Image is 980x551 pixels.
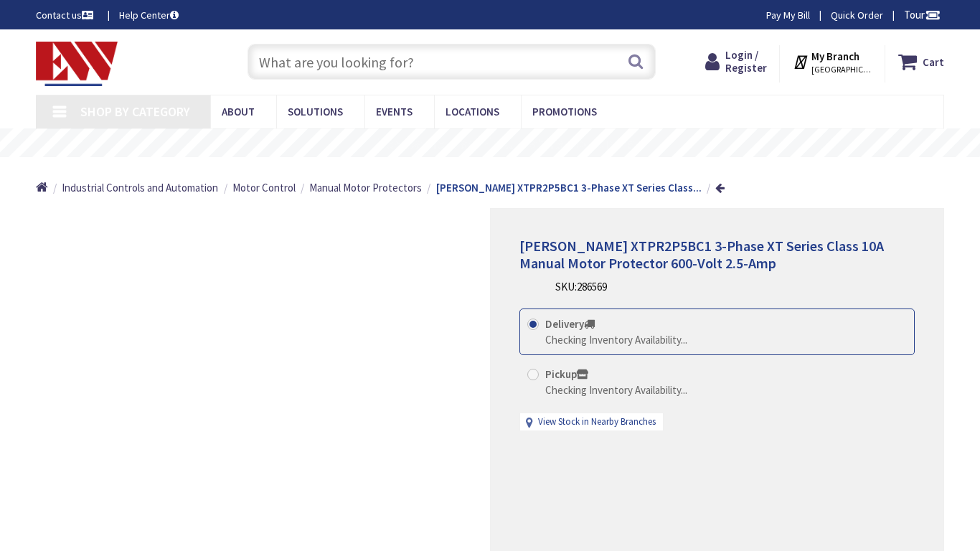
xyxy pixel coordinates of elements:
span: [PERSON_NAME] XTPR2P5BC1 3-Phase XT Series Class 10A Manual Motor Protector 600-Volt 2.5-Amp [519,237,884,272]
a: Login / Register [705,49,767,75]
span: 286569 [577,280,607,293]
strong: Cart [923,49,944,75]
a: View Stock in Nearby Branches [538,415,656,429]
span: About [222,105,255,118]
a: Quick Order [831,8,883,22]
span: Shop By Category [80,103,190,120]
div: SKU: [555,279,607,294]
strong: Pickup [545,367,588,381]
span: Industrial Controls and Automation [62,181,218,194]
a: Contact us [36,8,96,22]
strong: Delivery [545,317,595,331]
input: What are you looking for? [248,44,656,80]
div: Checking Inventory Availability... [545,332,687,347]
a: Pay My Bill [766,8,810,22]
rs-layer: Free Same Day Pickup at 19 Locations [372,136,634,151]
div: My Branch [GEOGRAPHIC_DATA], [GEOGRAPHIC_DATA] [793,49,872,75]
img: Electrical Wholesalers, Inc. [36,42,118,86]
span: Manual Motor Protectors [309,181,422,194]
span: Solutions [288,105,343,118]
a: Motor Control [232,180,296,195]
strong: My Branch [811,50,859,63]
span: Motor Control [232,181,296,194]
a: Cart [898,49,944,75]
span: [GEOGRAPHIC_DATA], [GEOGRAPHIC_DATA] [811,64,872,75]
span: Events [376,105,413,118]
div: Checking Inventory Availability... [545,382,687,397]
span: Tour [904,8,941,22]
a: Industrial Controls and Automation [62,180,218,195]
strong: [PERSON_NAME] XTPR2P5BC1 3-Phase XT Series Class... [436,181,702,194]
span: Login / Register [725,48,767,75]
span: Promotions [532,105,597,118]
a: Manual Motor Protectors [309,180,422,195]
span: Locations [446,105,499,118]
a: Help Center [119,8,179,22]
